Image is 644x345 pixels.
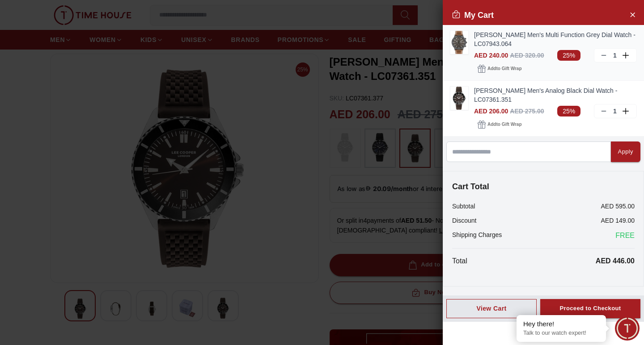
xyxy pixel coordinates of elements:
p: 1 [611,51,619,60]
span: AED 275.00 [510,108,544,115]
h4: Cart Total [452,180,635,193]
span: AED 206.00 [474,108,508,115]
p: 1 [611,107,619,116]
a: [PERSON_NAME] Men's Analog Black Dial Watch - LC07361.351 [474,86,637,104]
h2: My Cart [452,9,494,21]
span: FREE [615,230,635,241]
span: AED 240.00 [474,52,508,59]
span: 25% [557,50,580,61]
p: Subtotal [452,202,475,211]
div: Hey there! [523,320,599,328]
button: Proceed to Checkout [540,299,640,318]
img: ... [450,87,468,110]
a: [PERSON_NAME] Men's Multi Function Grey Dial Watch - LC07943.064 [474,30,637,48]
button: Close Account [625,7,640,21]
span: Add to Gift Wrap [487,120,521,129]
div: Apply [618,147,633,157]
p: Shipping Charges [452,230,502,241]
div: Chat Widget [615,316,640,341]
p: AED 446.00 [596,256,635,266]
button: View Cart [446,299,537,318]
span: 25% [557,106,580,116]
div: Proceed to Checkout [559,303,621,314]
p: AED 595.00 [601,202,635,211]
span: Add to Gift Wrap [487,64,521,73]
p: Discount [452,216,476,225]
img: ... [450,31,468,54]
span: AED 320.00 [510,52,544,59]
p: Talk to our watch expert! [523,329,599,337]
button: Apply [611,141,640,162]
p: Total [452,256,467,266]
p: AED 149.00 [601,216,635,225]
button: Addto Gift Wrap [474,62,525,75]
div: View Cart [454,304,529,313]
button: Addto Gift Wrap [474,118,525,131]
